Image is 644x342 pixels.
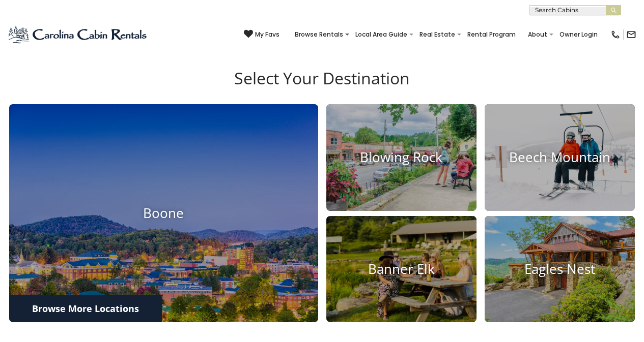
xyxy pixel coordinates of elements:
img: phone-regular-black.png [610,29,621,40]
a: My Favs [244,29,279,40]
img: mail-regular-black.png [626,29,636,40]
a: Owner Login [554,27,603,42]
a: Beech Mountain [485,104,635,211]
h4: Beech Mountain [485,149,635,165]
span: My Favs [255,30,279,39]
h3: Select Your Destination [8,69,636,104]
a: Blowing Rock [326,104,477,211]
a: Banner Elk [326,216,477,323]
a: Real Estate [414,27,460,42]
h4: Blowing Rock [326,149,477,165]
a: Browse More Locations [9,295,162,322]
a: Rental Program [462,27,521,42]
img: Blue-2.png [8,24,149,45]
a: Eagles Nest [485,216,635,323]
h4: Eagles Nest [485,261,635,277]
h4: Banner Elk [326,261,477,277]
a: Boone [9,104,318,323]
a: Local Area Guide [350,27,412,42]
a: Browse Rentals [290,27,348,42]
a: About [523,27,552,42]
h4: Boone [9,205,318,221]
